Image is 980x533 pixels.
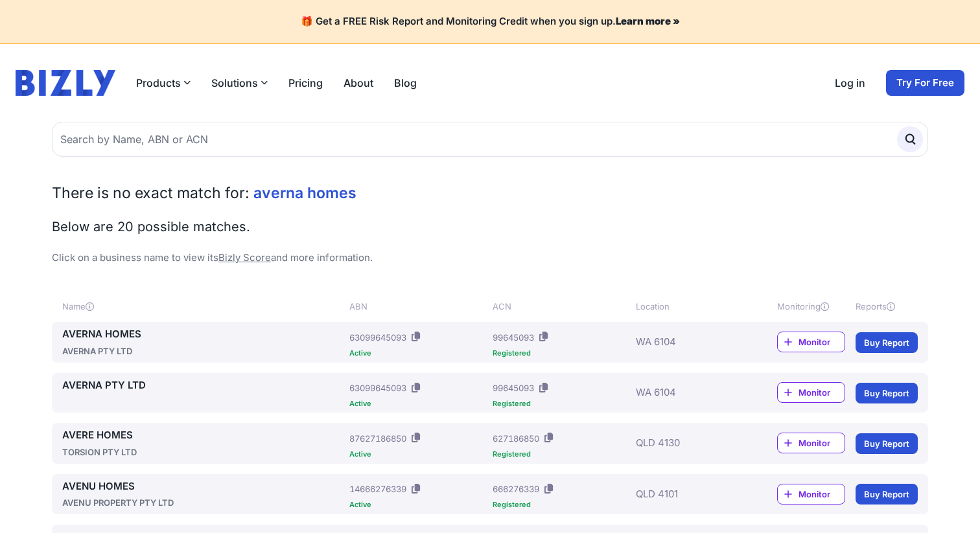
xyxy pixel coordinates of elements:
a: Buy Report [856,383,918,403]
a: Buy Report [856,433,918,454]
a: About [344,75,373,91]
a: Log in [835,75,865,91]
button: Products [136,75,191,91]
div: AVENU PROPERTY PTY LTD [62,496,344,509]
div: Registered [493,451,631,458]
div: 63099645093 [349,381,406,394]
div: TORSION PTY LTD [62,446,344,459]
a: AVENU HOMES [62,479,344,494]
div: 627186850 [493,432,539,445]
button: Solutions [211,75,268,91]
div: Location [636,300,738,313]
div: QLD 4130 [636,428,738,459]
div: Name [62,300,344,313]
span: Monitor [799,488,845,501]
div: QLD 4101 [636,479,738,510]
a: Buy Report [856,332,918,353]
a: Pricing [288,75,323,91]
a: Monitor [777,382,845,403]
a: Learn more » [616,15,680,27]
div: Active [349,400,487,407]
div: Registered [493,350,631,357]
div: 666276339 [493,482,539,495]
a: Bizly Score [218,251,271,264]
span: There is no exact match for: [52,184,250,202]
div: 14666276339 [349,482,406,495]
div: WA 6104 [636,327,738,357]
div: Registered [493,400,631,407]
div: AVERNA PTY LTD [62,345,344,357]
div: WA 6104 [636,378,738,408]
a: Buy Report [856,484,918,505]
div: 63099645093 [349,331,406,344]
div: 87627186850 [349,432,406,445]
input: Search by Name, ABN or ACN [52,122,928,157]
div: Active [349,350,487,357]
a: AVERNA HOMES [62,327,344,342]
span: Monitor [799,335,845,348]
div: ABN [349,300,487,313]
span: averna homes [253,184,356,202]
div: Active [349,501,487,508]
div: Reports [856,300,918,313]
a: AVERNA PTY LTD [62,378,344,393]
a: Monitor [777,484,845,505]
div: 99645093 [493,331,534,344]
div: 99645093 [493,381,534,394]
a: Monitor [777,433,845,453]
span: Below are 20 possible matches. [52,219,250,234]
h4: 🎁 Get a FREE Risk Report and Monitoring Credit when you sign up. [16,16,964,28]
span: Monitor [799,386,845,399]
div: ACN [493,300,631,313]
div: Registered [493,501,631,508]
a: Try For Free [886,70,964,96]
a: AVERE HOMES [62,428,344,443]
a: Blog [394,75,417,91]
a: Monitor [777,332,845,352]
p: Click on a business name to view its and more information. [52,251,928,266]
div: Active [349,451,487,458]
span: Monitor [799,437,845,449]
div: Monitoring [777,300,845,313]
